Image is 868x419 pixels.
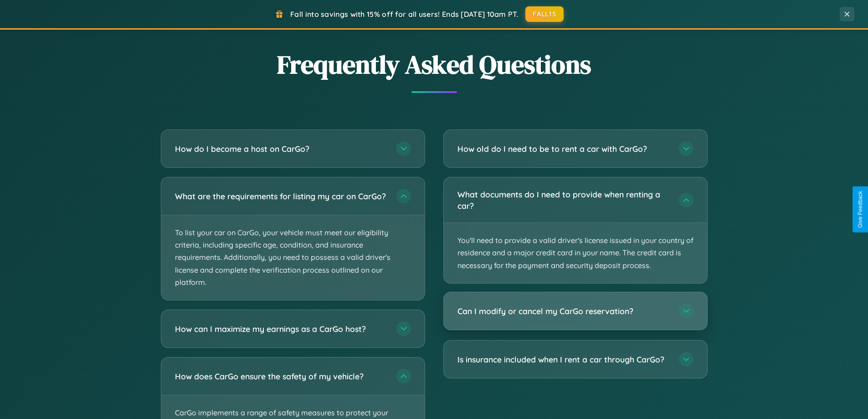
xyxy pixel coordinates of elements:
[290,10,519,19] span: Fall into savings with 15% off for all users! Ends [DATE] 10am PT.
[857,191,863,228] div: Give Feedback
[457,189,670,211] h3: What documents do I need to provide when renting a car?
[444,223,707,283] p: You'll need to provide a valid driver's license issued in your country of residence and a major c...
[525,6,564,22] button: FALL15
[457,143,670,155] h3: How old do I need to be to rent a car with CarGo?
[161,47,708,82] h2: Frequently Asked Questions
[175,323,387,335] h3: How can I maximize my earnings as a CarGo host?
[175,371,387,382] h3: How does CarGo ensure the safety of my vehicle?
[175,191,387,202] h3: What are the requirements for listing my car on CarGo?
[161,215,425,300] p: To list your car on CarGo, your vehicle must meet our eligibility criteria, including specific ag...
[457,305,670,317] h3: Can I modify or cancel my CarGo reservation?
[175,143,387,155] h3: How do I become a host on CarGo?
[457,354,670,365] h3: Is insurance included when I rent a car through CarGo?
